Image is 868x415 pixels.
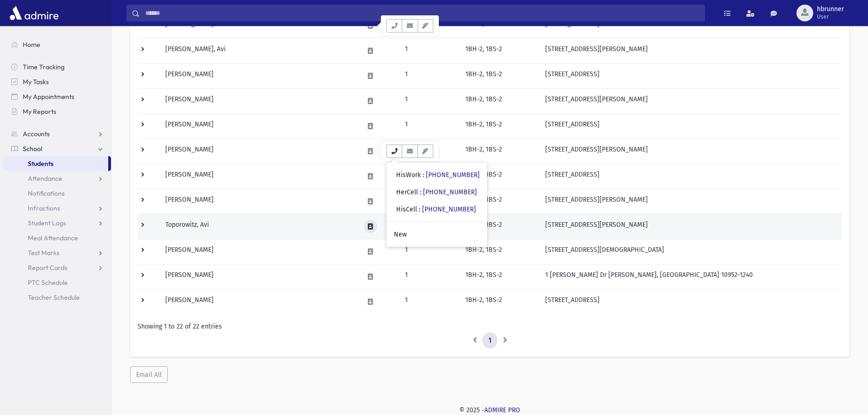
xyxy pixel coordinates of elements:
span: Student Logs [28,219,66,227]
td: Toporowitz, Avi [160,214,358,239]
td: [STREET_ADDRESS][PERSON_NAME] [540,189,842,214]
td: [PERSON_NAME] [160,189,358,214]
td: 1 [399,88,460,113]
span: My Appointments [23,92,74,101]
a: Infractions [4,201,111,216]
span: PTC Schedule [28,278,68,287]
a: Report Cards [4,260,111,275]
a: Meal Attendance [4,231,111,245]
td: [STREET_ADDRESS][PERSON_NAME] [540,88,842,113]
td: [STREET_ADDRESS] [540,289,842,314]
td: 1 [PERSON_NAME] Dr [PERSON_NAME], [GEOGRAPHIC_DATA] 10952-1240 [540,264,842,289]
span: User [817,13,844,20]
span: Infractions [28,204,60,212]
a: ADMIRE PRO [484,406,520,414]
span: : [423,171,424,179]
span: Notifications [28,189,65,198]
span: Attendance [28,174,62,183]
a: Teacher Schedule [4,290,111,305]
input: Search [140,5,705,21]
td: [STREET_ADDRESS][PERSON_NAME] [540,38,842,63]
a: My Reports [4,104,111,119]
a: [PHONE_NUMBER] [423,188,477,196]
td: 1BH-2, 1BS-2 [460,189,540,214]
a: Student Logs [4,216,111,231]
td: 1BH-2, 1BS-2 [460,38,540,63]
td: 1 [399,138,460,164]
a: PTC Schedule [4,275,111,290]
div: © 2025 - [126,405,853,415]
td: [PERSON_NAME] [160,264,358,289]
td: [STREET_ADDRESS][PERSON_NAME] [540,138,842,164]
td: [STREET_ADDRESS] [540,164,842,189]
td: [PERSON_NAME] [160,289,358,314]
span: My Tasks [23,78,49,86]
a: [PHONE_NUMBER] [426,171,480,179]
img: AdmirePro [7,4,61,22]
a: My Appointments [4,89,111,104]
td: 1BH-2, 1BS-2 [460,88,540,113]
td: 1 [399,38,460,63]
a: My Tasks [4,74,111,89]
td: 1BH-2, 1BS-2 [460,113,540,138]
td: 1BH-2, 1BS-2 [460,164,540,189]
td: 1BH-2, 1BS-2 [460,264,540,289]
td: [PERSON_NAME] [160,113,358,138]
a: Notifications [4,186,111,201]
td: 1 [399,289,460,314]
a: [PHONE_NUMBER] [422,205,476,213]
td: [PERSON_NAME] [160,138,358,164]
span: Time Tracking [23,63,65,71]
td: [PERSON_NAME] [160,88,358,113]
td: 1BH-2, 1BS-2 [460,63,540,88]
a: Home [4,37,111,52]
span: Test Marks [28,249,59,257]
a: New [386,226,487,243]
span: Teacher Schedule [28,293,80,302]
a: Time Tracking [4,59,111,74]
td: [STREET_ADDRESS] [540,63,842,88]
td: [PERSON_NAME] [160,239,358,264]
div: Showing 1 to 22 of 22 entries [137,322,842,331]
span: Report Cards [28,263,67,272]
span: hbrunner [817,6,844,13]
a: School [4,141,111,156]
span: Accounts [23,130,50,138]
a: 1 [483,332,497,349]
span: Students [28,159,53,168]
span: School [23,145,42,153]
td: 1 [399,264,460,289]
td: 1 [399,239,460,264]
td: [PERSON_NAME] [160,63,358,88]
button: Email Templates [418,145,433,158]
span: My Reports [23,107,56,116]
span: : [419,205,420,213]
td: [PERSON_NAME], Avi [160,38,358,63]
button: Email All [130,366,168,383]
span: : [420,188,421,196]
td: [STREET_ADDRESS][DEMOGRAPHIC_DATA] [540,239,842,264]
span: Meal Attendance [28,234,78,242]
a: Students [4,156,108,171]
td: 1 [399,113,460,138]
td: 1BH-2, 1BS-2 [460,289,540,314]
a: Attendance [4,171,111,186]
button: Email Templates [418,19,433,33]
td: 1BH-2, 1BS-2 [460,239,540,264]
td: [PERSON_NAME] [160,164,358,189]
a: Accounts [4,126,111,141]
td: 1BH-2, 1BS-2 [460,138,540,164]
td: [STREET_ADDRESS][PERSON_NAME] [540,214,842,239]
div: HisCell [396,204,476,214]
div: HisWork [396,170,480,180]
td: 1 [399,63,460,88]
a: Test Marks [4,245,111,260]
td: 1BH-2, 1BS-2 [460,214,540,239]
td: [STREET_ADDRESS] [540,113,842,138]
div: HerCell [396,187,477,197]
span: Home [23,40,40,49]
